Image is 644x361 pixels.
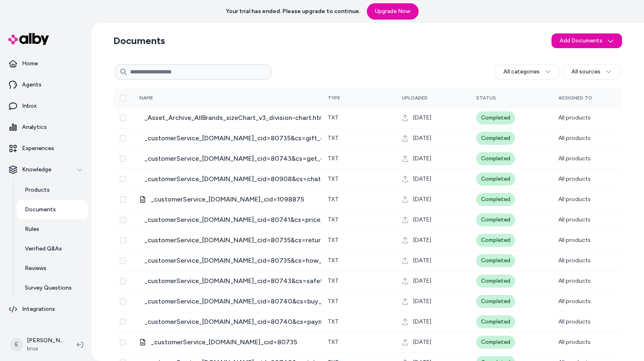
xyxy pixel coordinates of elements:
[328,135,339,142] span: txt
[120,298,126,305] button: Select row
[413,195,431,204] span: [DATE]
[22,102,37,110] p: Inbox
[120,237,126,244] button: Select row
[328,277,339,284] span: txt
[558,175,591,182] span: All products
[558,135,591,142] span: All products
[476,132,515,145] div: Completed
[328,318,339,325] span: txt
[558,114,591,121] span: All products
[558,95,592,101] span: Assigned To
[139,215,315,225] div: _customerService_info.do_cid=80741&cs=price_adjustments.txt
[120,115,126,121] button: Select row
[17,259,88,278] a: Reviews
[3,117,88,137] a: Analytics
[413,216,431,224] span: [DATE]
[476,336,515,349] div: Completed
[563,64,620,80] button: All sources
[476,315,515,328] div: Completed
[139,95,201,101] div: Name
[558,155,591,162] span: All products
[25,206,56,214] p: Documents
[476,213,515,226] div: Completed
[139,256,315,266] div: _customerService_info.do_cid=80735&cs=how_to_return_or_exchange.txt
[120,196,126,203] button: Select row
[551,33,622,48] button: Add Documents
[22,123,47,131] p: Analytics
[22,305,55,313] p: Integrations
[25,264,46,272] p: Reviews
[120,339,126,345] button: Select row
[558,196,591,203] span: All products
[139,174,315,184] div: _customerService_info.do_cid=80908&cs=chat_or_call.txt
[3,96,88,116] a: Inbox
[413,134,431,142] span: [DATE]
[17,200,88,219] a: Documents
[503,68,540,76] span: All categories
[413,114,431,122] span: [DATE]
[27,337,64,345] p: [PERSON_NAME]
[558,277,591,284] span: All products
[3,139,88,158] a: Experiences
[328,257,339,264] span: txt
[328,339,339,345] span: txt
[25,284,72,292] p: Survey Questions
[226,7,360,16] p: Your trial has ended. Please upgrade to continue.
[558,339,591,345] span: All products
[476,95,496,101] span: Status
[558,318,591,325] span: All products
[151,195,304,204] span: _customerService_[DOMAIN_NAME]_cid=1098875
[139,235,315,245] div: _customerService_info.do_cid=80735&cs=return_policy_faq.txt
[328,175,339,182] span: txt
[476,275,515,288] div: Completed
[8,33,49,45] img: alby Logo
[25,186,50,194] p: Products
[120,155,126,162] button: Select row
[22,166,51,174] p: Knowledge
[413,297,431,306] span: [DATE]
[328,95,340,101] span: Type
[25,225,39,233] p: Rules
[3,75,88,95] a: Agents
[476,234,515,247] div: Completed
[144,297,353,306] span: _customerService_[DOMAIN_NAME]_cid=80740&cs=buy_gift_cards
[558,216,591,223] span: All products
[139,297,315,306] div: _customerService_info.do_cid=80740&cs=buy_gift_cards.txt
[144,317,360,327] span: _customerService_[DOMAIN_NAME]_cid=80740&cs=payment_options
[120,319,126,325] button: Select row
[558,298,591,305] span: All products
[413,175,431,183] span: [DATE]
[139,133,315,143] div: _customerService_info.do_cid=80735&cs=gift_cards.txt
[3,160,88,179] button: Knowledge
[476,254,515,267] div: Completed
[328,298,339,305] span: txt
[139,337,315,347] div: _customerService_info.do_cid=80735.txt
[144,154,364,164] span: _customerService_[DOMAIN_NAME]_cid=80743&cs=get_email_updates
[571,68,600,76] span: All sources
[413,338,431,346] span: [DATE]
[144,113,379,123] span: _Asset_Archive_AllBrands_sizeChart_v3_division-chart.html_division=men_(1)
[558,237,591,244] span: All products
[144,256,393,266] span: _customerService_[DOMAIN_NAME]_cid=80735&cs=how_to_return_or_exchange
[413,155,431,163] span: [DATE]
[25,245,62,253] p: Verified Q&As
[22,60,38,68] p: Home
[476,295,515,308] div: Completed
[144,276,347,286] span: _customerService_[DOMAIN_NAME]_cid=80743&cs=safety_alerts
[328,155,339,162] span: txt
[22,81,42,89] p: Agents
[151,337,297,347] span: _customerService_[DOMAIN_NAME]_cid=80735
[3,54,88,73] a: Home
[27,345,64,353] span: brus
[120,257,126,264] button: Select row
[413,257,431,265] span: [DATE]
[328,216,339,223] span: txt
[17,239,88,259] a: Verified Q&As
[120,95,126,101] button: Select all
[22,144,54,153] p: Experiences
[17,278,88,298] a: Survey Questions
[120,135,126,142] button: Select row
[17,180,88,200] a: Products
[139,113,315,123] div: _Asset_Archive_AllBrands_sizeChart_v3_division-chart.html_division=men_(1).txt
[3,299,88,319] a: Integrations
